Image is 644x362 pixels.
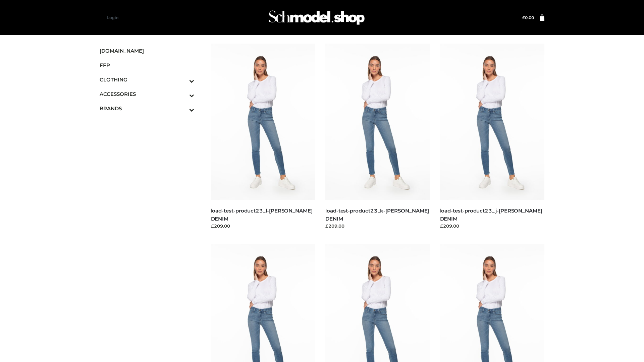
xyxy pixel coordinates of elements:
a: Login [107,15,118,20]
a: £0.00 [522,15,534,20]
a: load-test-product23_j-[PERSON_NAME] DENIM [440,207,542,222]
button: Toggle Submenu [171,101,194,116]
span: CLOTHING [100,76,194,83]
a: BRANDSToggle Submenu [100,101,194,116]
span: FFP [100,61,194,69]
a: ACCESSORIESToggle Submenu [100,87,194,101]
div: £209.00 [211,223,316,229]
button: Toggle Submenu [171,87,194,101]
a: [DOMAIN_NAME] [100,44,194,58]
a: CLOTHINGToggle Submenu [100,72,194,87]
div: £209.00 [440,223,545,229]
bdi: 0.00 [522,15,534,20]
button: Toggle Submenu [171,72,194,87]
div: £209.00 [325,223,430,229]
a: FFP [100,58,194,72]
span: [DOMAIN_NAME] [100,47,194,55]
a: load-test-product23_k-[PERSON_NAME] DENIM [325,207,429,222]
a: load-test-product23_l-[PERSON_NAME] DENIM [211,207,313,222]
img: Schmodel Admin 964 [266,4,367,31]
span: ACCESSORIES [100,90,194,98]
span: BRANDS [100,105,194,112]
span: £ [522,15,525,20]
